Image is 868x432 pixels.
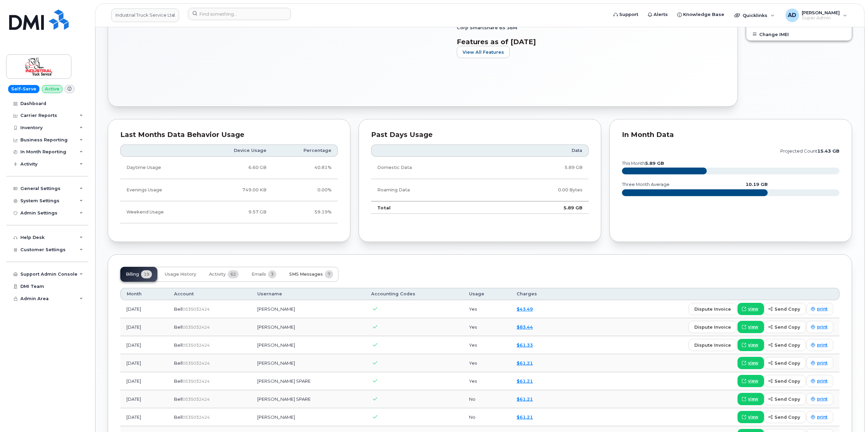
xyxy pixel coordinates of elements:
[775,324,800,330] span: send copy
[694,342,731,348] span: dispute invoice
[463,408,510,426] td: No
[746,28,852,40] button: Change IMEI
[748,396,758,402] span: view
[174,306,183,312] span: Bell
[120,408,168,426] td: [DATE]
[493,201,589,214] td: 5.89 GB
[120,354,168,372] td: [DATE]
[111,8,179,22] a: Industrial Truck Service Ltd.
[200,179,273,201] td: 749.00 KB
[120,201,200,223] td: Weekend Usage
[737,357,764,369] a: view
[806,375,833,387] a: print
[643,8,673,21] a: Alerts
[165,272,196,277] span: Usage History
[120,157,200,179] td: Daytime Usage
[817,396,828,402] span: print
[457,46,510,58] button: View All Features
[806,357,833,369] a: print
[463,336,510,354] td: Yes
[463,300,510,318] td: Yes
[764,375,806,387] button: send copy
[673,8,729,21] a: Knowledge Base
[689,303,737,315] button: dispute invoice
[457,25,521,30] span: Corp SmartShare 65 36M
[622,132,839,138] div: In Month Data
[120,132,338,138] div: Last Months Data Behavior Usage
[775,378,800,384] span: send copy
[463,372,510,390] td: Yes
[251,288,365,300] th: Username
[120,390,168,408] td: [DATE]
[183,343,210,348] span: 0535032424
[737,411,764,423] a: view
[251,372,365,390] td: [PERSON_NAME] SPARE
[781,8,852,22] div: Adil Derdak
[737,375,764,387] a: view
[457,38,713,46] h3: Features as of [DATE]
[764,303,806,315] button: send copy
[273,179,338,201] td: 0.00%
[689,339,737,351] button: dispute invoice
[251,318,365,336] td: [PERSON_NAME]
[746,182,768,187] text: 10.19 GB
[463,390,510,408] td: No
[764,357,806,369] button: send copy
[120,300,168,318] td: [DATE]
[273,201,338,223] td: 59.19%
[737,393,764,405] a: view
[174,378,183,384] span: Bell
[802,10,840,15] span: [PERSON_NAME]
[817,342,828,348] span: print
[493,157,589,179] td: 5.89 GB
[817,414,828,420] span: print
[120,179,200,201] td: Evenings Usage
[619,11,638,18] span: Support
[775,342,800,348] span: send copy
[743,13,767,18] span: Quicklinks
[183,361,210,366] span: 0535032424
[289,272,323,277] span: SMS Messages
[788,11,796,19] span: AD
[273,144,338,157] th: Percentage
[806,303,833,315] a: print
[168,288,251,300] th: Account
[817,378,828,384] span: print
[654,11,668,18] span: Alerts
[645,161,664,166] tspan: 5.89 GB
[463,354,510,372] td: Yes
[251,272,266,277] span: Emails
[806,321,833,333] a: print
[174,342,183,348] span: Bell
[764,339,806,351] button: send copy
[802,15,840,21] span: Super Admin
[775,414,800,420] span: send copy
[183,379,210,384] span: 0535032424
[133,17,178,28] span: included this month
[120,336,168,354] td: [DATE]
[183,415,210,420] span: 0535032424
[748,414,758,420] span: view
[209,272,226,277] span: Activity
[120,372,168,390] td: [DATE]
[463,288,510,300] th: Usage
[748,324,758,330] span: view
[817,306,828,312] span: print
[775,360,800,366] span: send copy
[371,201,493,214] td: Total
[200,157,273,179] td: 6.60 GB
[493,179,589,201] td: 0.00 Bytes
[806,411,833,423] a: print
[371,132,589,138] div: Past Days Usage
[273,157,338,179] td: 40.81%
[737,339,764,351] a: view
[251,390,365,408] td: [PERSON_NAME] SPARE
[251,336,365,354] td: [PERSON_NAME]
[517,396,533,402] a: $61.21
[251,408,365,426] td: [PERSON_NAME]
[365,288,463,300] th: Accounting Codes
[694,306,731,312] span: dispute invoice
[174,396,183,402] span: Bell
[748,360,758,366] span: view
[764,393,806,405] button: send copy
